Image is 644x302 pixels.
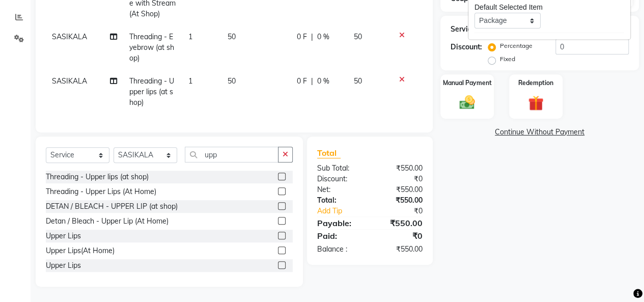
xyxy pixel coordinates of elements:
a: Add Tip [310,206,380,216]
label: Manual Payment [443,78,492,88]
div: Sub Total: [310,163,370,174]
div: Total: [310,195,370,206]
label: Redemption [518,78,553,88]
div: ₹550.00 [370,244,430,255]
img: _cash.svg [455,94,480,112]
div: ₹550.00 [370,184,430,195]
div: DETAN / BLEACH - UPPER LIP (at shop) [46,201,178,212]
span: 0 F [297,76,307,87]
span: 1 [188,32,192,41]
div: Discount: [310,174,370,184]
div: Threading - Upper Lips (At Home) [46,186,156,197]
div: Net: [310,184,370,195]
span: 0 % [317,76,329,87]
div: Upper Lips(At Home) [46,245,115,256]
div: Detan / Bleach - Upper Lip (At Home) [46,216,169,227]
span: Threading - Upper lips (at shop) [129,76,174,107]
span: | [311,76,313,87]
span: 50 [228,76,236,86]
span: 50 [228,32,236,41]
div: Payable: [310,217,370,229]
div: ₹550.00 [370,163,430,174]
span: 50 [354,76,362,86]
div: ₹0 [370,230,430,242]
div: ₹0 [380,206,430,216]
div: Paid: [310,230,370,242]
a: Continue Without Payment [442,127,637,138]
div: Upper Lips [46,260,81,271]
span: SASIKALA [52,32,87,41]
span: Total [317,148,341,158]
div: ₹0 [370,174,430,184]
div: Balance : [310,244,370,255]
label: Fixed [500,54,515,64]
div: ₹550.00 [370,195,430,206]
span: 1 [188,76,192,86]
span: Threading - Eyebrow (at shop) [129,32,174,63]
div: ₹550.00 [370,217,430,229]
label: Percentage [500,41,533,50]
img: _gift.svg [523,94,548,113]
span: 50 [354,32,362,41]
div: Discount: [451,42,482,52]
div: Default Selected Item [474,3,624,13]
span: 0 F [297,32,307,42]
div: Threading - Upper lips (at shop) [46,172,149,182]
span: | [311,32,313,42]
span: 0 % [317,32,329,42]
input: Search or Scan [185,147,278,162]
span: SASIKALA [52,76,87,86]
div: Upper Lips [46,231,81,241]
div: Service Total: [451,24,497,35]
